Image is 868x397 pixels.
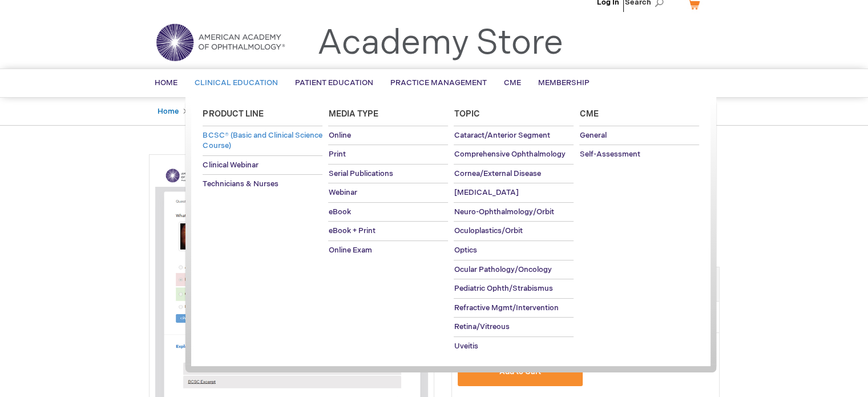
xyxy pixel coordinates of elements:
span: Membership [538,78,590,87]
span: Retina/Vitreous [454,322,509,331]
span: Clinical Education [195,78,278,87]
span: Cornea/External Disease [454,169,540,178]
span: Online [328,131,350,140]
span: Media Type [328,109,378,119]
span: Cataract/Anterior Segment [454,131,550,140]
span: eBook [328,207,350,216]
span: Optics [454,246,477,255]
span: Topic [454,109,479,119]
span: Serial Publications [328,169,393,178]
span: Online Exam [328,246,372,255]
span: CME [504,78,521,87]
span: Cme [579,109,598,119]
span: General [579,131,606,140]
span: Oculoplastics/Orbit [454,226,522,235]
span: Refractive Mgmt/Intervention [454,303,558,312]
span: Uveitis [454,342,478,351]
span: eBook + Print [328,226,375,235]
a: Academy Store [317,23,563,64]
span: Home [155,78,177,87]
span: Self-Assessment [579,150,640,159]
a: Home [158,107,179,116]
span: Practice Management [390,78,487,87]
span: Neuro-Ophthalmology/Orbit [454,207,554,216]
span: Comprehensive Ophthalmology [454,150,565,159]
span: Add to Cart [499,367,541,376]
span: Clinical Webinar [203,161,258,170]
span: Ocular Pathology/Oncology [454,265,551,274]
span: Product Line [203,109,263,119]
span: [MEDICAL_DATA] [454,188,518,197]
span: Patient Education [295,78,373,87]
span: Print [328,150,345,159]
span: BCSC® (Basic and Clinical Science Course) [203,131,322,151]
span: Technicians & Nurses [203,179,278,189]
span: Pediatric Ophth/Strabismus [454,284,552,293]
span: Webinar [328,188,357,197]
